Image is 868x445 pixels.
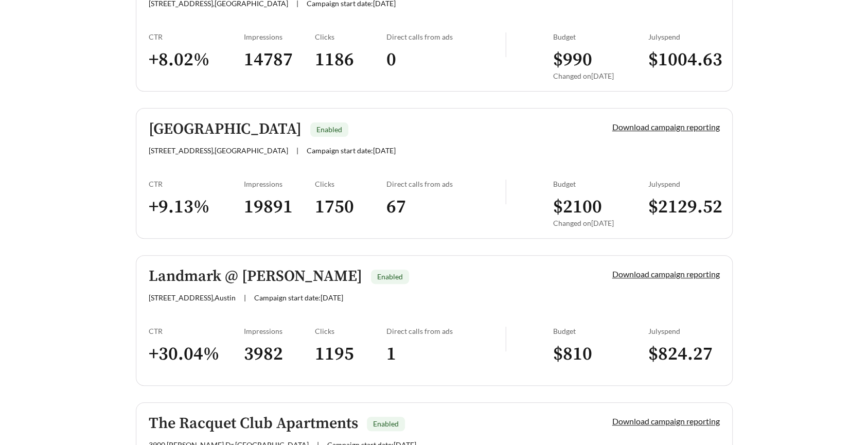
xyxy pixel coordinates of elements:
div: July spend [648,327,720,335]
span: | [244,293,246,302]
div: Budget [553,180,648,188]
h3: $ 810 [553,343,648,366]
h3: $ 1004.63 [648,48,720,72]
div: Budget [553,327,648,335]
h3: 67 [386,195,505,219]
a: Landmark @ [PERSON_NAME]Enabled[STREET_ADDRESS],Austin|Campaign start date:[DATE]Download campaig... [136,255,733,386]
div: CTR [149,180,244,188]
h3: 1186 [315,48,386,72]
a: Download campaign reporting [612,122,720,132]
h3: $ 2129.52 [648,195,720,219]
h5: Landmark @ [PERSON_NAME] [149,268,362,285]
span: Campaign start date: [DATE] [307,146,396,155]
span: [STREET_ADDRESS] , [GEOGRAPHIC_DATA] [149,146,288,155]
div: Impressions [244,180,315,188]
h3: 19891 [244,195,315,219]
h3: 1 [386,343,505,366]
div: Clicks [315,180,386,188]
h3: 1750 [315,195,386,219]
h5: The Racquet Club Apartments [149,415,358,432]
h3: $ 990 [553,48,648,72]
h3: $ 2100 [553,195,648,219]
div: Direct calls from ads [386,32,505,41]
span: | [296,146,298,155]
div: Impressions [244,327,315,335]
div: July spend [648,180,720,188]
span: Enabled [373,419,399,428]
div: Direct calls from ads [386,327,505,335]
a: Download campaign reporting [612,416,720,426]
div: CTR [149,32,244,41]
div: Clicks [315,327,386,335]
div: Clicks [315,32,386,41]
div: Impressions [244,32,315,41]
div: Direct calls from ads [386,180,505,188]
h3: 14787 [244,48,315,72]
img: line [505,327,506,351]
h3: $ 824.27 [648,343,720,366]
a: Download campaign reporting [612,269,720,279]
span: [STREET_ADDRESS] , Austin [149,293,236,302]
h3: + 8.02 % [149,48,244,72]
a: [GEOGRAPHIC_DATA]Enabled[STREET_ADDRESS],[GEOGRAPHIC_DATA]|Campaign start date:[DATE]Download cam... [136,108,733,239]
span: Enabled [316,125,342,134]
img: line [505,32,506,57]
h3: 3982 [244,343,315,366]
h5: [GEOGRAPHIC_DATA] [149,121,302,138]
h3: + 9.13 % [149,195,244,219]
h3: + 30.04 % [149,343,244,366]
span: Campaign start date: [DATE] [254,293,343,302]
h3: 1195 [315,343,386,366]
span: Enabled [377,272,403,281]
h3: 0 [386,48,505,72]
img: line [505,180,506,204]
div: July spend [648,32,720,41]
div: Changed on [DATE] [553,219,648,227]
div: Budget [553,32,648,41]
div: Changed on [DATE] [553,72,648,80]
div: CTR [149,327,244,335]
